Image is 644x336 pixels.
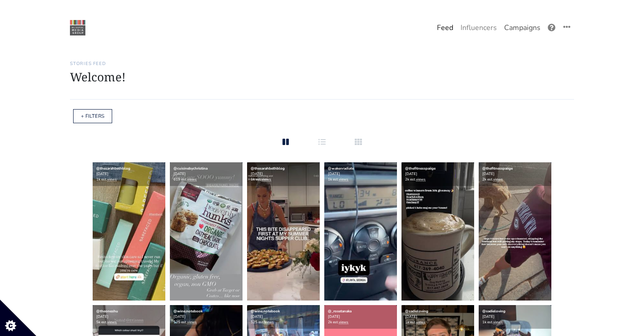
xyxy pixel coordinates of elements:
[500,19,544,37] a: Campaigns
[93,305,165,329] div: [DATE] 5k est.
[405,166,436,171] a: @thefitnesspaiige
[416,320,426,325] a: views
[401,162,474,186] div: [DATE] 2k est.
[457,19,500,37] a: Influencers
[493,320,503,325] a: views
[247,305,320,329] div: [DATE] 525 est.
[479,305,551,329] div: [DATE] 1k est.
[96,309,118,314] a: @theoneshu
[416,177,426,182] a: views
[70,70,574,84] h1: Welcome!
[405,309,428,314] a: @sadieloving
[482,166,513,171] a: @thefitnesspaiige
[247,162,320,186] div: [DATE] 1k est.
[324,305,397,329] div: [DATE] 2k est.
[70,61,574,66] h6: Stories Feed
[328,166,354,171] a: @wakenradiate
[262,177,271,182] a: views
[339,177,348,182] a: views
[93,162,165,186] div: [DATE] 1k est.
[251,166,285,171] a: @thesarahbethblog
[107,320,117,325] a: views
[170,305,243,329] div: [DATE] 525 est.
[251,309,280,314] a: @wine.notebook
[328,309,352,314] a: @_rosetanaka
[107,177,117,182] a: views
[479,162,551,186] div: [DATE] 2k est.
[173,309,203,314] a: @wine.notebook
[339,320,348,325] a: views
[70,20,85,35] img: 22:22:48_1550874168
[187,320,197,325] a: views
[96,166,130,171] a: @thesarahbethblog
[187,177,197,182] a: views
[264,320,274,325] a: views
[433,19,457,37] a: Feed
[170,162,243,186] div: [DATE] 619 est.
[324,162,397,186] div: [DATE] 1k est.
[81,113,104,120] a: + FILTERS
[173,166,208,171] a: @cuisinebychristina
[493,177,503,182] a: views
[401,305,474,329] div: [DATE] 1k est.
[482,309,505,314] a: @sadieloving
